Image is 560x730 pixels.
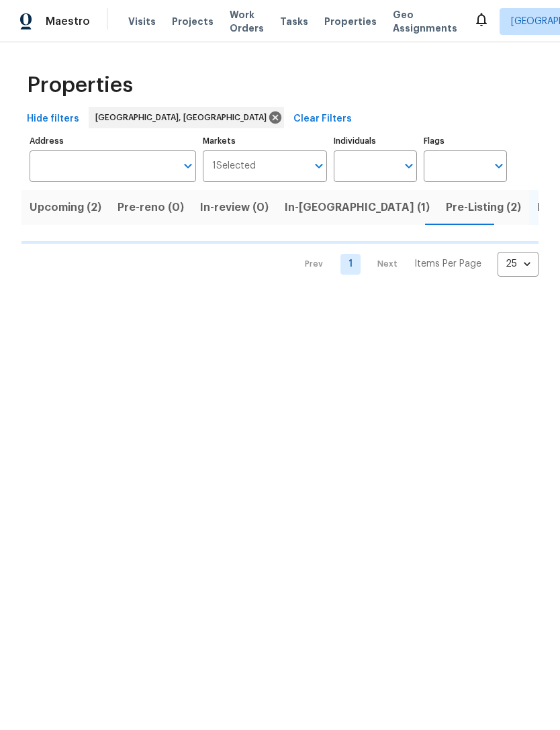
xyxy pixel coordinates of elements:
span: Pre-reno (0) [118,198,184,217]
span: Clear Filters [293,111,352,128]
span: Geo Assignments [393,8,457,35]
button: Open [400,156,418,175]
label: Individuals [334,137,417,145]
span: [GEOGRAPHIC_DATA], [GEOGRAPHIC_DATA] [95,111,272,124]
p: Items Per Page [414,257,481,271]
span: Properties [27,79,133,92]
label: Flags [424,137,507,145]
span: In-review (0) [200,198,269,217]
button: Clear Filters [288,107,357,132]
span: Properties [324,15,377,28]
a: Goto page 1 [340,254,361,275]
span: In-[GEOGRAPHIC_DATA] (1) [285,198,430,217]
span: Upcoming (2) [30,198,101,217]
span: Hide filters [27,111,79,128]
div: 25 [498,246,539,281]
label: Address [30,137,196,145]
button: Open [179,156,197,175]
span: Projects [172,15,214,28]
span: Maestro [46,15,90,28]
span: Pre-Listing (2) [446,198,521,217]
span: Tasks [280,17,308,26]
div: [GEOGRAPHIC_DATA], [GEOGRAPHIC_DATA] [89,107,284,128]
span: Visits [128,15,156,28]
nav: Pagination Navigation [292,252,539,277]
label: Markets [203,137,328,145]
button: Open [310,156,328,175]
span: Work Orders [230,8,264,35]
span: 1 Selected [212,161,256,172]
button: Hide filters [21,107,85,132]
button: Open [489,156,508,175]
